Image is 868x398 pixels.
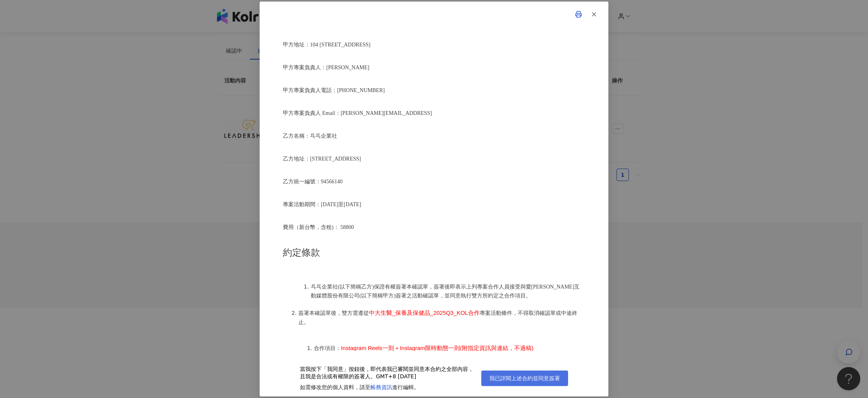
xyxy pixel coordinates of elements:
span: 簽署本確認單後，雙方需遵從 [298,310,369,316]
span: 甲方地址：104 [STREET_ADDRESS] [283,42,370,48]
div: 當我按下「我同意」按鈕後，即代表我已審閱並同意本合約之全部內容，且我是合法或有權限的簽署人。 GMT+8 [DATE] [300,366,475,381]
span: 合作項目： [314,345,341,351]
span: 乙方地址：[STREET_ADDRESS] [283,156,361,162]
span: 約定條款 [283,248,320,258]
span: 乙方統一編號：94566140 [283,179,343,184]
span: Instagram Reels一則＋Instagram限時動態一則(附指定資訊與連結，不過稿) [341,345,534,351]
span: 我已詳閱上述合約並同意簽署 [489,375,560,381]
span: 甲方專案負責人 Email：[PERSON_NAME][EMAIL_ADDRESS] [283,110,432,116]
div: 如需修改您的個人資料，請至 進行編輯。 [300,384,475,391]
span: 專案活動期間：[DATE]至[DATE] [283,202,361,207]
span: 乓乓企業社(以下簡稱乙方)保證有權簽署本確認單，簽署後即表示上列專案合作人員接受與愛[PERSON_NAME]互動媒體股份有限公司(以下簡稱甲方)簽署之活動確認單，並同意執行雙方所約定之合作項目。 [311,284,580,299]
span: 甲方專案負責人電話：[PHONE_NUMBER] [283,87,385,93]
button: 我已詳閱上述合約並同意簽署 [481,371,568,386]
span: 費用（新台幣，含稅)： 58800 [283,224,354,230]
span: 甲方專案負責人：[PERSON_NAME] [283,65,369,70]
span: 乙方名稱：乓乓企業社 [283,133,337,139]
span: 專案活動條件，不得取消確認單或中途終止。 [298,310,577,325]
a: 帳務資訊 [370,384,392,390]
span: 中大生醫_保養及保健品_2025Q3_KOL合作 [369,310,480,316]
